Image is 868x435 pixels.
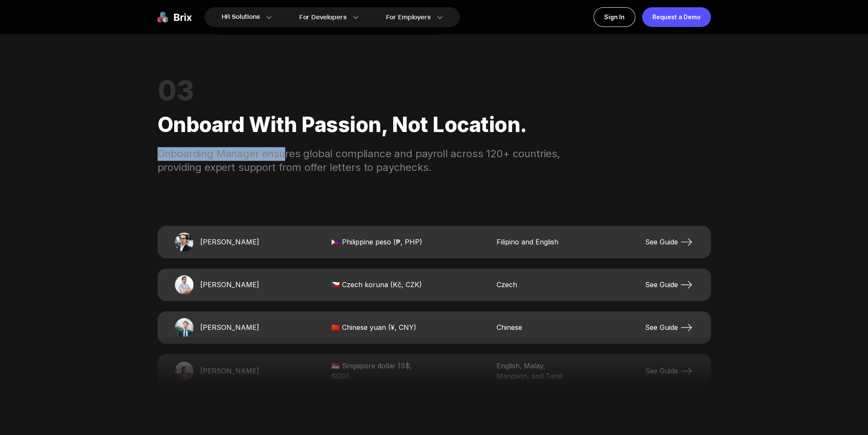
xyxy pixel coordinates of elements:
[497,237,573,247] span: Filipino and English
[158,147,595,174] div: Onboarding Manager ensures global compliance and payroll across 120+ countries, providing expert ...
[497,322,573,332] span: Chinese
[642,7,711,27] a: Request a Demo
[331,322,425,332] span: 🇨🇳 Chinese yuan (¥, CNY)
[200,322,260,332] span: [PERSON_NAME]
[331,279,425,290] span: 🇨🇿 Czech koruna (Kč, CZK)
[158,103,711,147] div: Onboard with passion, not location.
[331,237,425,247] span: 🇵🇭 Philippine peso (₱, PHP)
[645,320,693,334] a: See Guide
[645,278,693,291] a: See Guide
[200,237,260,247] span: [PERSON_NAME]
[497,279,573,290] span: Czech
[222,10,260,24] span: HR Solutions
[200,279,260,290] span: [PERSON_NAME]
[645,235,693,249] a: See Guide
[299,13,347,22] span: For Developers
[386,13,431,22] span: For Employers
[158,79,711,103] div: 03
[593,7,635,27] a: Sign In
